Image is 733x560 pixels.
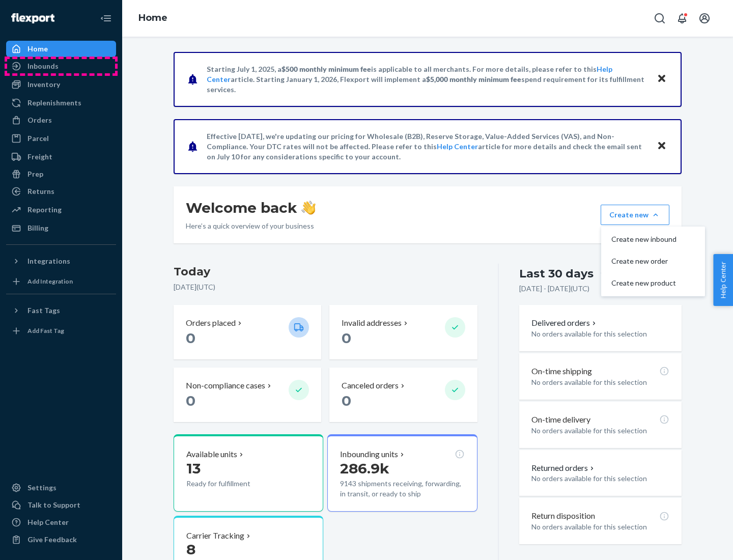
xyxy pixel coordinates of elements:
[519,284,589,294] p: [DATE] - [DATE] ( UTC )
[11,13,54,23] img: Flexport logo
[186,541,195,558] span: 8
[186,329,195,347] span: 0
[174,282,477,292] p: [DATE] ( UTC )
[519,266,594,282] div: Last 30 days
[6,130,116,147] a: Parcel
[531,510,595,522] p: Return disposition
[426,75,521,83] span: $5,000 monthly minimum fee
[611,236,676,243] span: Create new inbound
[531,366,592,377] p: On-time shipping
[611,258,676,265] span: Create new order
[186,479,280,489] p: Ready for fulfillment
[531,329,669,339] p: No orders available for this selection
[27,115,52,125] div: Orders
[174,305,321,359] button: Orders placed 0
[694,8,715,29] button: Open account menu
[327,434,477,512] button: Inbounding units286.9k9143 shipments receiving, forwarding, in transit, or ready to ship
[329,368,477,422] button: Canceled orders 0
[531,462,596,474] button: Returned orders
[186,380,265,391] p: Non-compliance cases
[342,392,351,409] span: 0
[611,279,676,287] span: Create new product
[6,202,116,218] a: Reporting
[650,8,670,29] button: Open Search Box
[603,272,703,294] button: Create new product
[6,166,116,182] a: Prep
[6,273,116,290] a: Add Integration
[174,434,323,512] button: Available units13Ready for fulfillment
[672,8,692,29] button: Open notifications
[6,323,116,339] a: Add Fast Tag
[27,98,81,108] div: Replenishments
[6,302,116,319] button: Fast Tags
[281,65,371,73] span: $500 monthly minimum fee
[186,530,244,542] p: Carrier Tracking
[186,392,195,409] span: 0
[531,414,590,426] p: On-time delivery
[329,305,477,359] button: Invalid addresses 0
[27,152,52,162] div: Freight
[174,368,321,422] button: Non-compliance cases 0
[27,205,62,215] div: Reporting
[207,131,647,162] p: Effective [DATE], we're updating our pricing for Wholesale (B2B), Reserve Storage, Value-Added Se...
[531,317,598,329] button: Delivered orders
[27,500,80,510] div: Talk to Support
[713,254,733,306] button: Help Center
[531,522,669,532] p: No orders available for this selection
[6,112,116,128] a: Orders
[27,186,54,197] div: Returns
[138,12,167,23] a: Home
[27,223,48,233] div: Billing
[6,149,116,165] a: Freight
[6,183,116,200] a: Returns
[340,449,398,460] p: Inbounding units
[27,305,60,316] div: Fast Tags
[130,4,176,33] ol: breadcrumbs
[207,64,647,95] p: Starting July 1, 2025, a is applicable to all merchants. For more details, please refer to this a...
[340,479,464,499] p: 9143 shipments receiving, forwarding, in transit, or ready to ship
[27,326,64,335] div: Add Fast Tag
[655,72,668,87] button: Close
[6,76,116,93] a: Inventory
[27,44,48,54] div: Home
[301,201,316,215] img: hand-wave emoji
[531,473,669,484] p: No orders available for this selection
[655,139,668,154] button: Close
[27,483,57,493] div: Settings
[601,205,669,225] button: Create newCreate new inboundCreate new orderCreate new product
[603,229,703,250] button: Create new inbound
[342,317,402,329] p: Invalid addresses
[174,264,477,280] h3: Today
[531,377,669,387] p: No orders available for this selection
[6,253,116,269] button: Integrations
[27,79,60,90] div: Inventory
[27,133,49,144] div: Parcel
[186,460,201,477] span: 13
[6,95,116,111] a: Replenishments
[531,426,669,436] p: No orders available for this selection
[186,449,237,460] p: Available units
[27,517,69,527] div: Help Center
[6,480,116,496] a: Settings
[27,61,59,71] div: Inbounds
[186,199,316,217] h1: Welcome back
[27,256,70,266] div: Integrations
[340,460,389,477] span: 286.9k
[27,535,77,545] div: Give Feedback
[603,250,703,272] button: Create new order
[27,277,73,286] div: Add Integration
[6,58,116,74] a: Inbounds
[96,8,116,29] button: Close Navigation
[342,380,399,391] p: Canceled orders
[27,169,43,179] div: Prep
[6,531,116,548] button: Give Feedback
[342,329,351,347] span: 0
[6,41,116,57] a: Home
[437,142,478,151] a: Help Center
[6,220,116,236] a: Billing
[6,514,116,530] a: Help Center
[186,221,316,231] p: Here’s a quick overview of your business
